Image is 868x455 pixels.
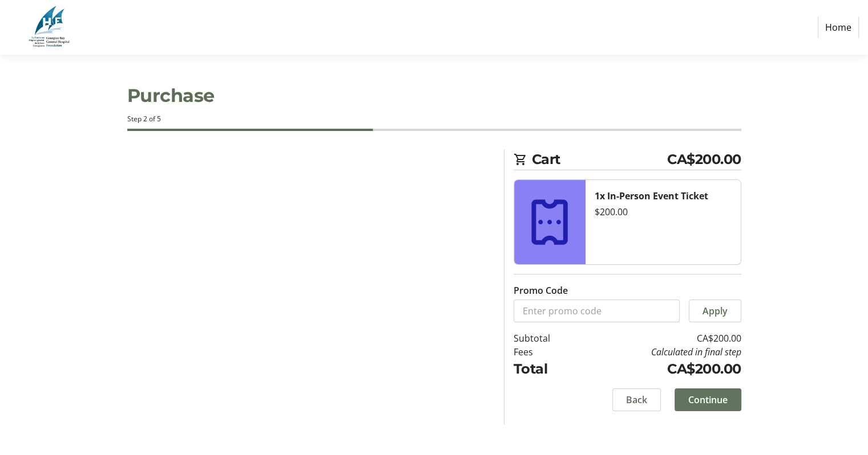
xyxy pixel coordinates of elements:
td: Total [514,359,579,379]
div: Step 2 of 5 [127,114,741,124]
label: Promo Code [514,284,568,297]
td: Calculated in final step [579,345,741,359]
button: Apply [689,300,741,322]
strong: 1x In-Person Event Ticket [595,190,708,202]
span: Cart [532,149,668,170]
td: Fees [514,345,579,359]
img: Georgian Bay General Hospital Foundation's Logo [9,5,90,50]
span: Apply [703,304,728,318]
div: $200.00 [595,205,732,219]
input: Enter promo code [514,300,680,322]
td: Subtotal [514,331,579,345]
h1: Purchase [127,82,741,109]
button: Continue [675,388,741,411]
span: Back [626,393,647,407]
span: Continue [688,393,728,407]
a: Home [818,17,859,38]
td: CA$200.00 [579,359,741,379]
span: CA$200.00 [667,149,741,170]
button: Back [612,388,661,411]
td: CA$200.00 [579,331,741,345]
